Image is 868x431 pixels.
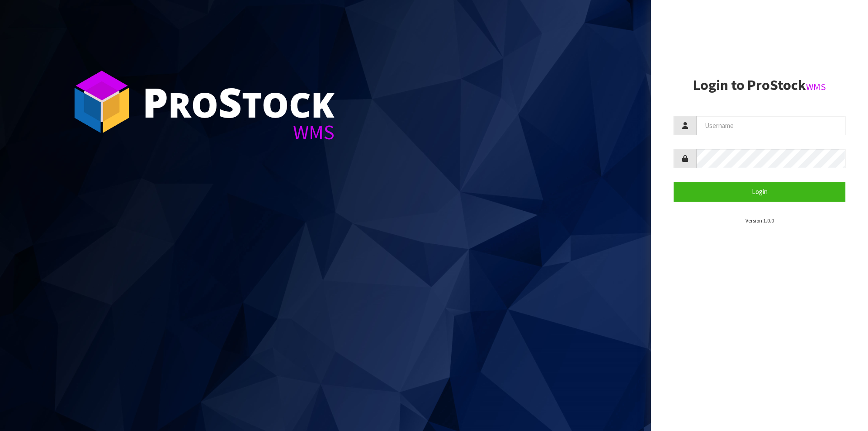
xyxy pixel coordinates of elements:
img: ProStock Cube [68,68,136,136]
h2: Login to ProStock [674,77,845,93]
button: Login [674,182,845,201]
input: Username [696,116,845,135]
small: Version 1.0.0 [745,217,774,224]
small: WMS [806,81,826,93]
span: S [218,74,242,129]
div: WMS [142,122,335,142]
div: ro tock [142,81,335,122]
span: P [142,74,168,129]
